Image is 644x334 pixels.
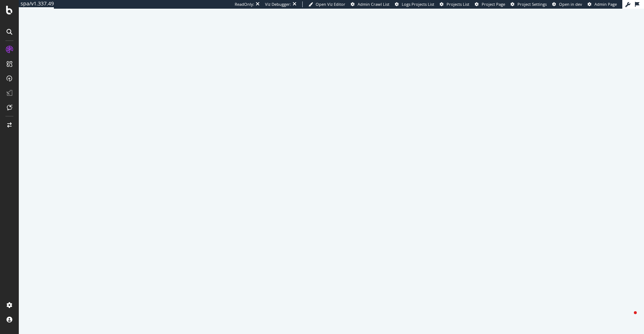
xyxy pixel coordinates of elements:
a: Open Viz Editor [308,1,345,7]
a: Admin Page [588,1,617,7]
span: Logs Projects List [402,1,434,7]
a: Projects List [440,1,469,7]
span: Open in dev [559,1,582,7]
iframe: Intercom live chat [619,309,637,327]
span: Admin Page [594,1,617,7]
a: Logs Projects List [395,1,434,7]
a: Project Settings [511,1,547,7]
span: Open Viz Editor [316,1,345,7]
a: Admin Crawl List [351,1,389,7]
span: Projects List [447,1,469,7]
span: Project Settings [517,1,547,7]
a: Open in dev [552,1,582,7]
a: Project Page [475,1,505,7]
div: Viz Debugger: [265,1,291,7]
span: Project Page [482,1,505,7]
div: ReadOnly: [235,1,254,7]
span: Admin Crawl List [358,1,389,7]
